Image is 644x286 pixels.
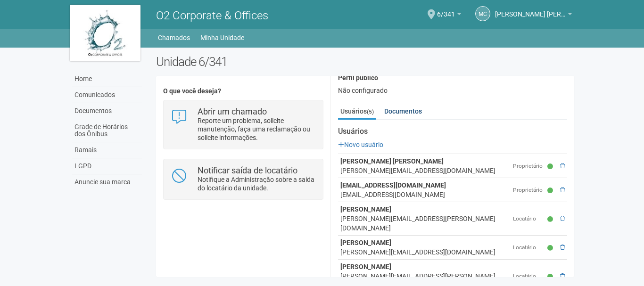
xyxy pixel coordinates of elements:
strong: [PERSON_NAME] [340,263,391,270]
h4: O que você deseja? [163,88,323,95]
small: Ativo [547,215,555,223]
a: Chamados [158,31,190,44]
a: MC [475,6,490,21]
strong: [EMAIL_ADDRESS][DOMAIN_NAME] [340,181,446,189]
a: Documentos [72,103,142,119]
a: [PERSON_NAME] [PERSON_NAME] [495,12,572,19]
div: [PERSON_NAME][EMAIL_ADDRESS][DOMAIN_NAME] [340,166,508,175]
a: Documentos [382,104,424,118]
td: Proprietário [511,154,545,178]
div: [PERSON_NAME][EMAIL_ADDRESS][PERSON_NAME][DOMAIN_NAME] [340,214,508,233]
strong: Abrir um chamado [198,106,267,116]
a: Novo usuário [338,141,383,148]
img: logo.jpg [70,5,140,61]
strong: [PERSON_NAME] [340,205,391,213]
strong: [PERSON_NAME] [PERSON_NAME] [340,157,444,165]
a: 6/341 [437,12,461,19]
h2: Unidade 6/341 [156,55,574,69]
a: Anuncie sua marca [72,174,142,190]
h4: Perfil público [338,74,567,82]
strong: [PERSON_NAME] [340,239,391,246]
a: Comunicados [72,87,142,103]
a: Abrir um chamado Reporte um problema, solicite manutenção, faça uma reclamação ou solicite inform... [171,107,315,142]
a: Minha Unidade [200,31,244,44]
div: Não configurado [338,86,567,95]
strong: Usuários [338,127,567,136]
p: Notifique a Administração sobre a saída do locatário da unidade. [198,175,316,192]
small: Ativo [547,273,555,281]
span: Marisa Costa Couto Ramos [495,1,566,18]
strong: Notificar saída de locatário [198,165,297,175]
div: [PERSON_NAME][EMAIL_ADDRESS][DOMAIN_NAME] [340,247,508,257]
td: Locatário [511,202,545,236]
a: Ramais [72,142,142,158]
small: Ativo [547,244,555,252]
a: Usuários(5) [338,104,376,120]
small: Ativo [547,163,555,171]
a: Notificar saída de locatário Notifique a Administração sobre a saída do locatário da unidade. [171,166,315,192]
a: Home [72,71,142,87]
div: [EMAIL_ADDRESS][DOMAIN_NAME] [340,190,508,199]
td: Locatário [511,236,545,260]
a: Grade de Horários dos Ônibus [72,119,142,142]
p: Reporte um problema, solicite manutenção, faça uma reclamação ou solicite informações. [198,116,316,142]
small: Ativo [547,187,555,195]
td: Proprietário [511,178,545,202]
span: O2 Corporate & Offices [156,9,268,22]
span: 6/341 [437,1,455,18]
a: LGPD [72,158,142,174]
small: (5) [367,108,374,115]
